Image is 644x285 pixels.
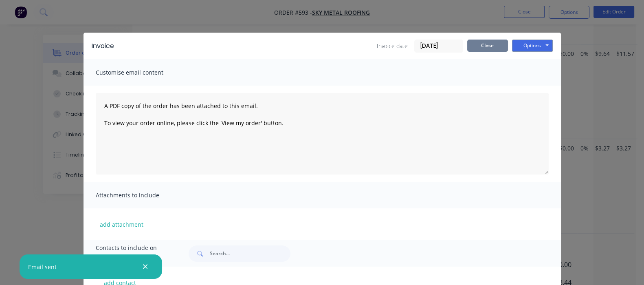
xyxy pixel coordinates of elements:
button: Options [512,40,553,52]
span: Invoice date [377,42,408,50]
div: Email sent [28,263,57,271]
span: Customise email content [96,67,185,78]
span: Contacts to include on email [96,242,169,265]
input: Search... [210,245,290,262]
textarea: A PDF copy of the order has been attached to this email. To view your order online, please click ... [96,93,549,175]
div: Invoice [92,41,114,51]
button: Close [467,40,508,52]
button: add attachment [96,218,147,230]
span: Attachments to include [96,190,185,201]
